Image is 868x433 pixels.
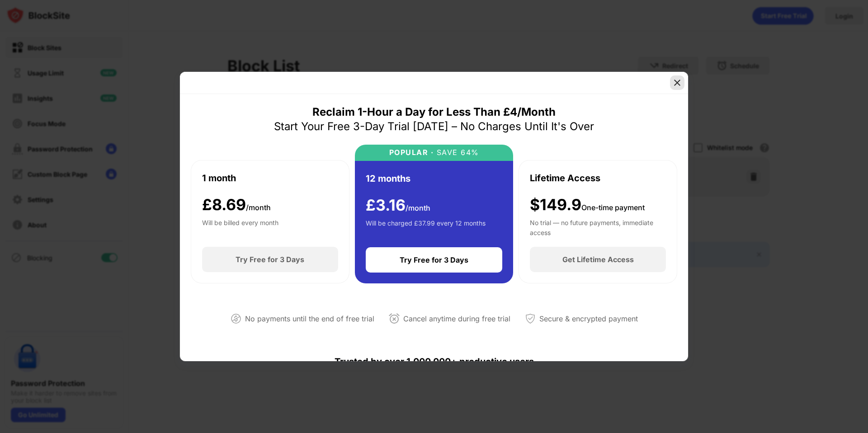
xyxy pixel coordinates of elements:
[202,171,236,185] div: 1 month
[246,203,271,212] span: /month
[530,196,645,214] div: $149.9
[400,255,468,264] div: Try Free for 3 Days
[366,172,410,185] div: 12 months
[191,340,677,383] div: Trusted by over 1,000,000+ productive users
[245,312,374,325] div: No payments until the end of free trial
[389,313,400,324] img: cancel-anytime
[581,203,645,212] span: One-time payment
[366,218,486,236] div: Will be charged £37.99 every 12 months
[274,119,594,134] div: Start Your Free 3-Day Trial [DATE] – No Charges Until It's Over
[525,313,536,324] img: secured-payment
[389,148,434,157] div: POPULAR ·
[530,218,666,236] div: No trial — no future payments, immediate access
[403,312,510,325] div: Cancel anytime during free trial
[562,255,634,264] div: Get Lifetime Access
[530,171,600,185] div: Lifetime Access
[406,203,430,212] span: /month
[366,196,430,215] div: £ 3.16
[231,313,241,324] img: not-paying
[434,148,479,157] div: SAVE 64%
[312,105,556,119] div: Reclaim 1-Hour a Day for Less Than £4/Month
[236,255,304,264] div: Try Free for 3 Days
[202,218,278,236] div: Will be billed every month
[539,312,638,325] div: Secure & encrypted payment
[202,196,271,214] div: £ 8.69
